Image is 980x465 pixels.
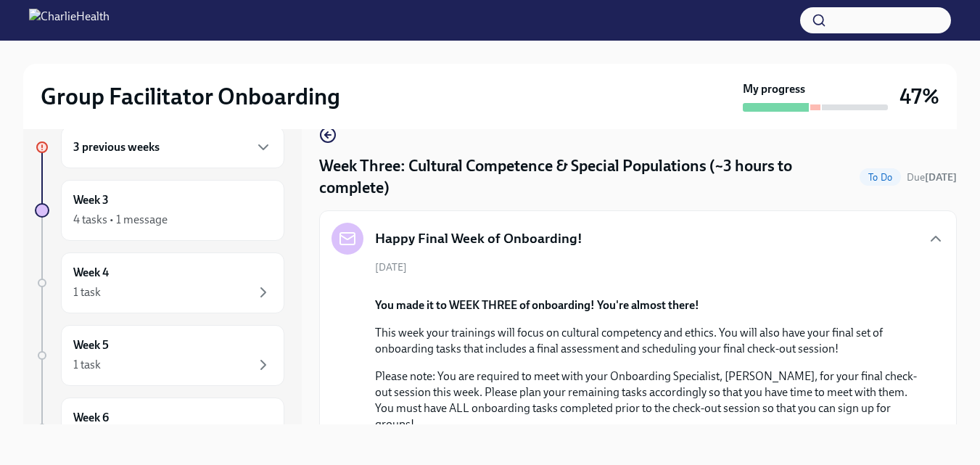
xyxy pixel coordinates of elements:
[73,337,109,353] h6: Week 5
[73,357,101,373] div: 1 task
[35,252,284,313] a: Week 41 task
[907,171,957,184] span: Due
[61,126,284,168] div: 3 previous weeks
[73,265,109,281] h6: Week 4
[73,284,101,300] div: 1 task
[925,171,957,184] strong: [DATE]
[41,82,340,111] h2: Group Facilitator Onboarding
[73,139,160,155] h6: 3 previous weeks
[375,325,921,357] p: This week your trainings will focus on cultural competency and ethics. You will also have your fi...
[375,229,582,248] h5: Happy Final Week of Onboarding!
[375,298,699,312] strong: You made it to WEEK THREE of onboarding! You're almost there!
[73,212,168,228] div: 4 tasks • 1 message
[907,170,957,184] span: October 6th, 2025 09:00
[375,260,407,274] span: [DATE]
[743,81,805,97] strong: My progress
[319,155,854,199] h4: Week Three: Cultural Competence & Special Populations (~3 hours to complete)
[73,192,109,208] h6: Week 3
[73,410,109,426] h6: Week 6
[899,83,939,110] h3: 47%
[860,172,901,183] span: To Do
[29,9,110,32] img: CharlieHealth
[35,325,284,386] a: Week 51 task
[375,369,921,432] p: Please note: You are required to meet with your Onboarding Specialist, [PERSON_NAME], for your fi...
[35,180,284,241] a: Week 34 tasks • 1 message
[35,398,284,458] a: Week 6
